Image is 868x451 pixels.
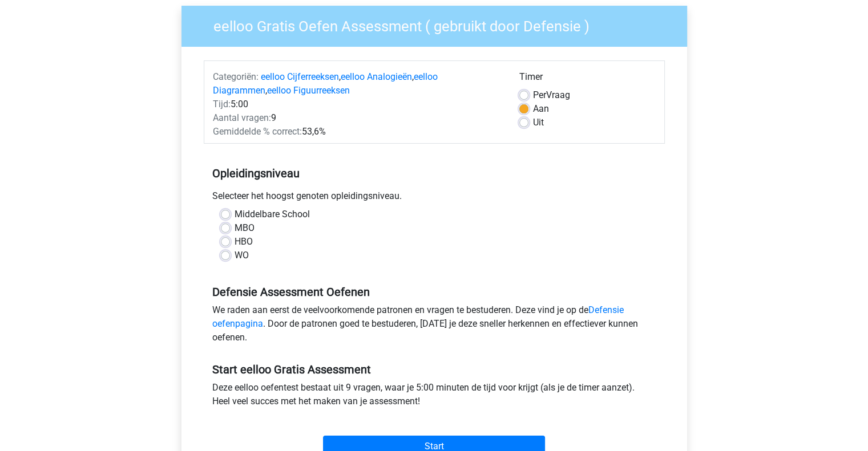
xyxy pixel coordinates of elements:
span: Per [533,90,546,100]
div: Selecteer het hoogst genoten opleidingsniveau. [204,189,665,208]
h3: eelloo Gratis Oefen Assessment ( gebruikt door Defensie ) [200,13,679,35]
div: , , , [204,70,511,97]
a: eelloo Analogieën [341,71,412,82]
h5: Start eelloo Gratis Assessment [212,363,656,376]
span: Aantal vragen: [213,112,271,123]
span: Categoriën: [213,71,259,82]
div: Timer [519,70,656,88]
h5: Defensie Assessment Oefenen [212,285,656,299]
label: Aan [533,102,549,116]
div: We raden aan eerst de veelvoorkomende patronen en vragen te bestuderen. Deze vind je op de . Door... [204,303,665,349]
label: HBO [235,235,253,249]
div: Deze eelloo oefentest bestaat uit 9 vragen, waar je 5:00 minuten de tijd voor krijgt (als je de t... [204,381,665,413]
div: 5:00 [204,97,511,111]
div: 9 [204,111,511,125]
div: 53,6% [204,125,511,139]
h5: Opleidingsniveau [212,162,656,185]
label: Vraag [533,88,570,102]
span: Gemiddelde % correct: [213,126,302,137]
label: Middelbare School [235,208,310,221]
label: WO [235,249,249,262]
a: eelloo Cijferreeksen [261,71,339,82]
span: Tijd: [213,99,231,109]
a: eelloo Figuurreeksen [267,85,350,96]
label: Uit [533,116,544,129]
label: MBO [235,221,255,235]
